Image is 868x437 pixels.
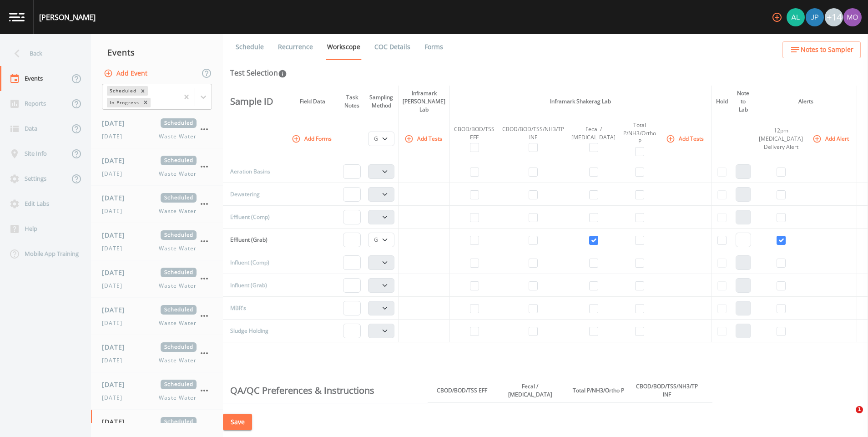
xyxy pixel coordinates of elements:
a: Recurrence [277,34,314,60]
a: Workscope [326,34,362,60]
img: bf571bbc19c7eab584a26b70727ef01c [806,8,824,26]
div: +14 [825,8,843,26]
td: Sludge Holding [223,320,278,342]
span: [DATE] [102,207,128,215]
th: Total P/NH3/Ortho P [564,379,632,403]
span: [DATE] [102,380,131,389]
th: CBOD/BOD/TSS/NH3/TP INF [632,379,701,403]
span: Waste Water [159,207,197,215]
a: [DATE]Scheduled[DATE]Waste Water [91,111,223,148]
div: Remove In Progress [141,98,151,107]
a: [DATE]Scheduled[DATE]Waste Water [91,260,223,298]
iframe: Intercom live chat [837,406,859,428]
th: 12pm [MEDICAL_DATA] Delivery Alert [755,117,807,160]
span: Scheduled [161,156,197,165]
a: COC Details [373,34,412,60]
span: Scheduled [161,193,197,203]
a: [DATE]Scheduled[DATE]Waste Water [91,223,223,260]
span: Waste Water [159,319,197,327]
td: Effluent (Grab) [223,229,278,251]
span: [DATE] [102,244,128,253]
span: Waste Water [159,394,197,402]
span: Waste Water [159,132,197,141]
button: Add Event [102,65,151,82]
span: [DATE] [102,268,131,277]
div: alexandria.coffman@inframark.com [786,8,805,26]
button: Add Tests [403,131,446,146]
span: Waste Water [159,244,197,253]
img: logo [9,13,25,21]
th: Sampling Method [364,86,399,117]
th: Hold [712,86,732,117]
th: CBOD/BOD/TSS EFF [428,379,496,403]
span: Waste Water [159,356,197,365]
th: Note to Lab [732,86,755,117]
span: Scheduled [161,342,197,352]
span: [DATE] [102,230,131,240]
td: Dewatering [223,183,278,206]
div: Test Selection [230,67,287,78]
img: e5df77a8b646eb52ef3ad048c1c29e95 [843,8,862,26]
a: [DATE]Scheduled[DATE]Waste Water [91,148,223,186]
th: QA/QC Preferences & Instructions [223,379,428,403]
span: [DATE] [102,356,128,365]
th: Field Data [286,86,339,117]
button: Add Alert [811,131,853,146]
span: Waste Water [159,170,197,178]
th: Inframark [PERSON_NAME] Lab [399,86,450,117]
a: [DATE]Scheduled[DATE]Waste Water [91,372,223,410]
span: [DATE] [102,156,131,165]
span: [DATE] [102,193,131,203]
div: Fecal / [MEDICAL_DATA] [571,125,616,142]
span: Scheduled [161,118,197,128]
span: 1 [856,406,863,413]
span: Scheduled [161,305,197,315]
span: [DATE] [102,417,131,427]
div: CBOD/BOD/TSS EFF [454,125,495,142]
a: [DATE]Scheduled[DATE]Waste Water [91,335,223,372]
td: MBR's [223,297,278,320]
span: Scheduled [161,380,197,389]
th: Task Notes [339,86,365,117]
button: Add Forms [290,131,335,146]
td: Effluent (Comp) [223,206,278,229]
span: [DATE] [102,394,128,402]
span: [DATE] [102,170,128,178]
a: Forms [423,34,444,60]
th: Inframark Shakerag Lab [450,86,712,117]
th: Fecal / [MEDICAL_DATA] [496,379,564,403]
div: CBOD/BOD/TSS/NH3/TP INF [502,125,564,142]
span: [DATE] [102,319,128,327]
a: Schedule [234,34,265,60]
div: In Progress [107,98,141,107]
span: Waste Water [159,282,197,290]
div: jphillips@inframark.com [805,8,824,26]
div: Scheduled [107,86,138,96]
td: Influent (Grab) [223,274,278,297]
span: [DATE] [102,118,131,128]
td: Aeration Basins [223,160,278,183]
button: Notes to Sampler [782,41,861,58]
button: Add Tests [664,131,707,146]
div: Events [91,41,223,64]
div: Remove Scheduled [138,86,148,96]
span: [DATE] [102,132,128,141]
th: Sample ID [223,86,278,117]
a: [DATE]Scheduled[DATE]Waste Water [91,298,223,335]
th: Alerts [755,86,857,117]
span: [DATE] [102,305,131,315]
a: [DATE]Scheduled[DATE]Waste Water [91,186,223,223]
span: [DATE] [102,282,128,290]
div: Total P/NH3/Ortho P [623,121,657,146]
img: ab5bdaa6834902a6458e7acb4093b11c [787,8,805,26]
span: Notes to Sampler [801,44,853,56]
svg: In this section you'll be able to select the analytical test to run, based on the media type, and... [278,69,287,78]
span: Scheduled [161,417,197,427]
div: [PERSON_NAME] [39,12,96,23]
button: Save [223,414,252,431]
span: Scheduled [161,268,197,277]
span: [DATE] [102,342,131,352]
span: Scheduled [161,230,197,240]
td: Influent (Comp) [223,251,278,274]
